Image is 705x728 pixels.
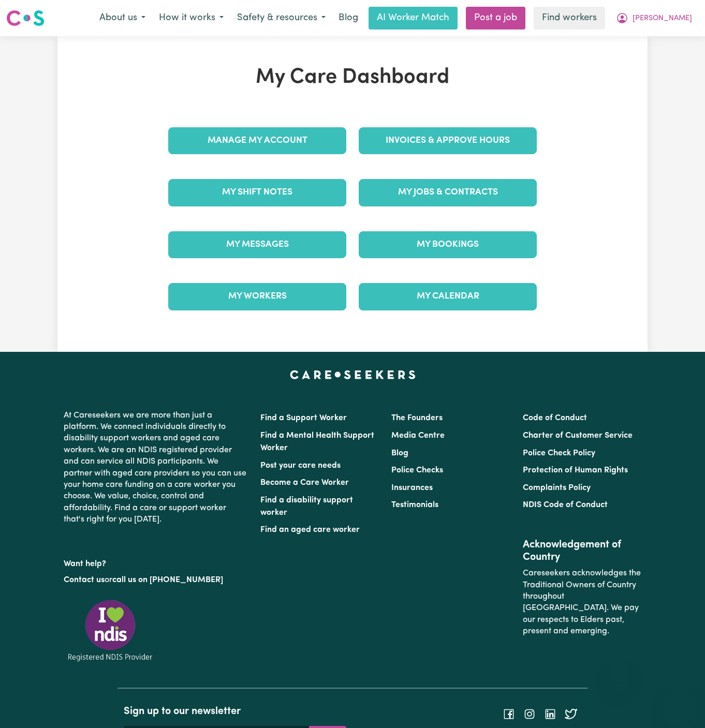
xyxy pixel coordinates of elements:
img: Careseekers logo [6,9,45,27]
a: Find a disability support worker [260,496,353,517]
a: Testimonials [391,501,438,509]
a: Charter of Customer Service [523,432,633,440]
a: My Shift Notes [168,179,346,206]
a: Police Checks [391,466,443,474]
h2: Sign up to our newsletter [124,705,346,718]
a: Become a Care Worker [260,479,349,487]
a: Contact us [64,576,105,584]
a: Post your care needs [260,462,341,470]
a: My Messages [168,231,346,258]
a: My Calendar [359,283,537,310]
a: Careseekers logo [6,6,45,30]
h2: Acknowledgement of Country [523,539,641,563]
a: The Founders [391,414,443,422]
p: Careseekers acknowledges the Traditional Owners of Country throughout [GEOGRAPHIC_DATA]. We pay o... [523,563,641,641]
button: How it works [152,7,230,29]
iframe: Close message [608,662,629,682]
a: Find an aged care worker [260,526,360,534]
h1: My Care Dashboard [162,65,543,90]
a: call us on [PHONE_NUMBER] [112,576,223,584]
a: Media Centre [391,432,445,440]
a: Find a Mental Health Support Worker [260,432,374,452]
img: Registered NDIS provider [64,598,157,663]
a: Find workers [534,7,605,29]
a: Code of Conduct [523,414,587,422]
a: Post a job [466,7,525,29]
a: Follow Careseekers on Facebook [503,710,515,718]
a: Follow Careseekers on Instagram [523,710,536,718]
p: At Careseekers we are more than just a platform. We connect individuals directly to disability su... [64,406,248,530]
a: Blog [391,449,408,457]
a: My Jobs & Contracts [359,179,537,206]
a: Follow Careseekers on LinkedIn [544,710,556,718]
button: About us [93,7,152,29]
a: Police Check Policy [523,449,595,457]
a: NDIS Code of Conduct [523,501,608,509]
a: Manage My Account [168,127,346,154]
a: My Bookings [359,231,537,258]
a: Find a Support Worker [260,414,347,422]
a: Insurances [391,484,433,492]
iframe: Button to launch messaging window [664,687,697,720]
a: Careseekers home page [290,370,416,379]
a: Blog [332,7,364,29]
a: Protection of Human Rights [523,466,628,474]
a: My Workers [168,283,346,310]
p: or [64,570,248,590]
a: AI Worker Match [369,7,458,29]
button: Safety & resources [230,7,332,29]
button: My Account [609,7,699,29]
a: Invoices & Approve Hours [359,127,537,154]
a: Follow Careseekers on Twitter [565,710,577,718]
p: Want help? [64,554,248,570]
span: [PERSON_NAME] [633,13,692,24]
a: Complaints Policy [523,484,591,492]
